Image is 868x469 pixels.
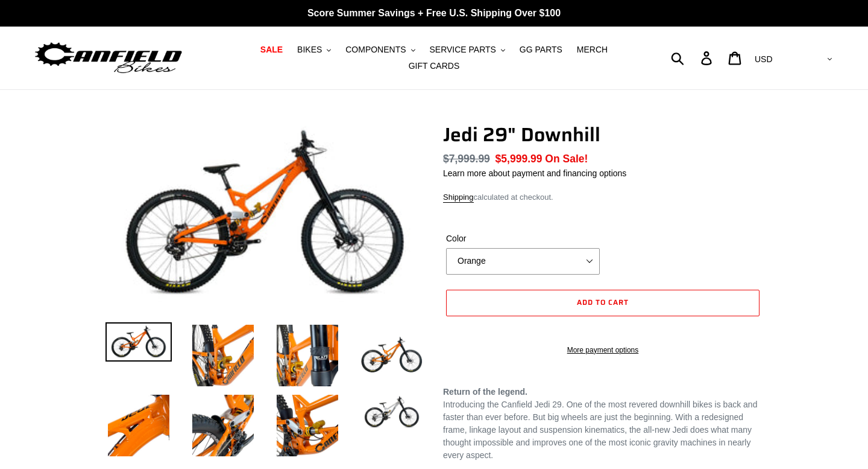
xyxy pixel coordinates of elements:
[345,45,406,55] span: COMPONENTS
[446,345,759,356] a: More payment options
[520,45,562,55] span: GG PARTS
[429,45,495,55] span: SERVICE PARTS
[443,193,474,203] a: Shipping
[359,392,425,432] img: Load image into Gallery viewer, Jedi 29&quot; Downhill
[274,322,341,389] img: Load image into Gallery viewer, Jedi 29&quot; Downhill
[577,296,629,308] span: Add to cart
[495,153,542,165] span: $5,999.99
[446,232,600,245] label: Color
[571,42,614,58] a: MERCH
[359,322,425,389] img: Load image into Gallery viewer, Jedi 29&quot; Downhill
[105,392,172,459] img: Load image into Gallery viewer, Jedi 29&quot; Downhill
[514,42,568,58] a: GG PARTS
[105,322,172,362] img: Load image into Gallery viewer, Jedi 29&quot; Downhill
[190,392,256,459] img: Load image into Gallery viewer, Jedi 29&quot; Downhill
[545,151,588,167] span: On Sale!
[443,123,763,146] h1: Jedi 29" Downhill
[274,392,341,459] img: Load image into Gallery viewer, Jedi 29&quot; Downhill
[409,61,460,71] span: GIFT CARDS
[339,42,421,58] button: COMPONENTS
[260,45,283,55] span: SALE
[443,387,527,397] b: Return of the legend.
[403,58,466,74] a: GIFT CARDS
[297,45,322,55] span: BIKES
[443,386,763,462] p: Introducing the Canfield Jedi 29. One of the most revered downhill bikes is back and faster than ...
[443,153,490,165] s: $7,999.99
[423,42,511,58] button: SERVICE PARTS
[678,45,708,71] input: Search
[443,191,763,203] div: calculated at checkout.
[443,168,626,178] a: Learn more about payment and financing options
[254,42,289,58] a: SALE
[33,39,184,77] img: Canfield Bikes
[291,42,337,58] button: BIKES
[446,290,759,316] button: Add to cart
[190,322,256,389] img: Load image into Gallery viewer, Jedi 29&quot; Downhill
[108,126,423,303] img: Jedi 29" Downhill
[577,45,608,55] span: MERCH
